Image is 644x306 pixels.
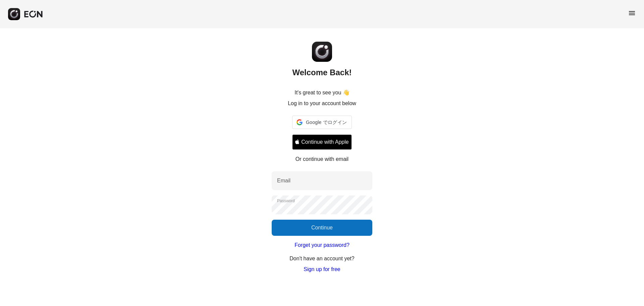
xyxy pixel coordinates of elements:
[277,198,295,204] label: Password
[296,155,348,163] p: Or continue with email
[289,255,354,263] p: Don't have an account yet?
[628,9,636,17] span: menu
[305,118,347,126] span: Google でログイン
[292,134,352,150] button: Signin with apple ID
[288,99,356,107] p: Log in to your account below
[292,67,352,78] h2: Welcome Back!
[304,265,340,273] a: Sign up for free
[294,89,350,97] p: It's great to see you 👋
[272,220,372,236] button: Continue
[294,241,350,249] a: Forget your password?
[292,116,352,129] div: Google でログイン
[277,177,290,185] label: Email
